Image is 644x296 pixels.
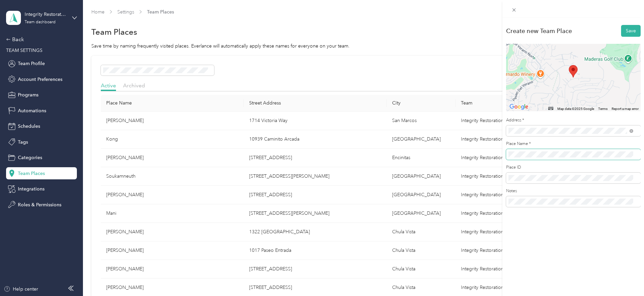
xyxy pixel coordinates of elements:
a: Open this area in Google Maps (opens a new window) [508,102,530,111]
a: Report a map error [612,107,639,111]
label: Notes [506,188,641,194]
label: Place ID [506,165,641,171]
a: Terms (opens in new tab) [598,107,608,111]
label: Place Name [506,141,641,147]
img: Google [508,102,530,111]
button: Keyboard shortcuts [548,107,553,110]
iframe: Everlance-gr Chat Button Frame [606,258,644,296]
label: Address [506,117,641,123]
span: Map data ©2025 Google [557,107,594,111]
div: Create new Team Place [506,27,572,34]
button: Save [621,25,641,37]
